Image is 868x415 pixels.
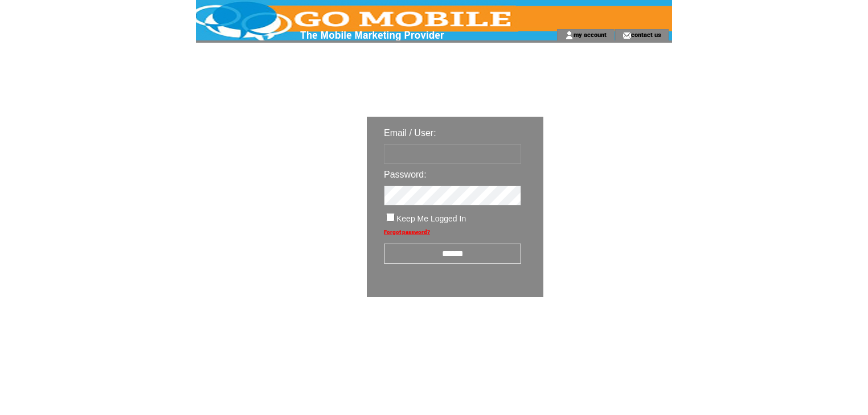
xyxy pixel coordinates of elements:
[574,31,607,38] a: my account
[384,170,427,179] span: Password:
[384,128,436,138] span: Email / User:
[396,214,466,223] span: Keep Me Logged In
[631,31,661,38] a: contact us
[384,229,430,235] a: Forgot password?
[623,31,631,40] img: contact_us_icon.gif;jsessionid=E617C4FA20FEEBA49B3945F66D7542E5
[576,326,633,340] img: transparent.png;jsessionid=E617C4FA20FEEBA49B3945F66D7542E5
[565,31,574,40] img: account_icon.gif;jsessionid=E617C4FA20FEEBA49B3945F66D7542E5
